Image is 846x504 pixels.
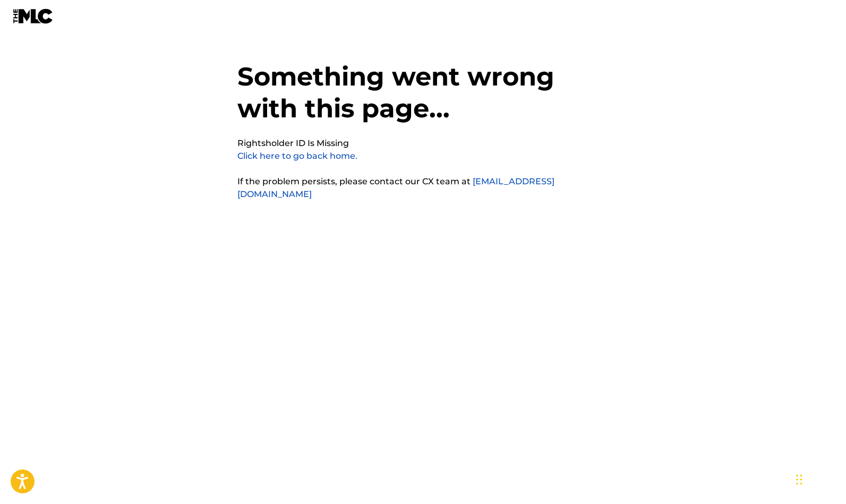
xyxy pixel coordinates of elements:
[793,453,846,504] iframe: Chat Widget
[13,8,54,24] img: MLC Logo
[237,176,554,199] a: [EMAIL_ADDRESS][DOMAIN_NAME]
[796,464,802,496] div: Drag
[237,137,349,150] pre: Rightsholder ID Is Missing
[237,175,609,201] p: If the problem persists, please contact our CX team at
[237,61,609,137] h1: Something went wrong with this page...
[237,151,357,161] a: Click here to go back home.
[816,332,846,421] iframe: Resource Center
